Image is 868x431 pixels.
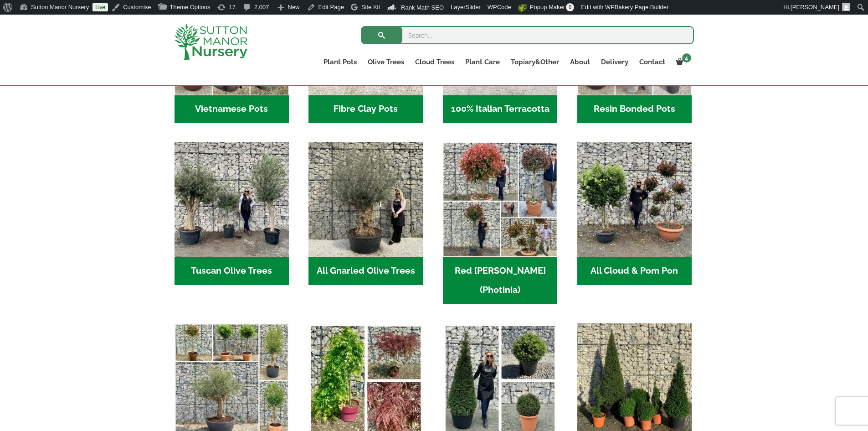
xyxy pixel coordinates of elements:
a: Cloud Trees [410,56,460,68]
a: About [565,56,596,68]
a: Live [92,3,108,11]
a: Visit product category All Cloud & Pom Pon [577,142,692,285]
h2: All Gnarled Olive Trees [308,257,423,285]
span: Site Kit [361,4,380,10]
img: Home - A124EB98 0980 45A7 B835 C04B779F7765 [577,142,692,257]
img: logo [175,24,247,60]
a: Plant Pots [318,56,362,68]
a: Olive Trees [362,56,410,68]
img: Home - 5833C5B7 31D0 4C3A 8E42 DB494A1738DB [308,142,423,257]
a: Delivery [596,56,634,68]
span: 0 [566,3,574,11]
img: Home - 7716AD77 15EA 4607 B135 B37375859F10 [175,142,289,257]
a: Topiary&Other [505,56,565,68]
span: [PERSON_NAME] [791,4,839,10]
img: Home - F5A23A45 75B5 4929 8FB2 454246946332 [443,142,557,257]
a: Visit product category All Gnarled Olive Trees [308,142,423,285]
span: Rank Math SEO [401,4,444,11]
h2: All Cloud & Pom Pon [577,257,692,285]
h2: Vietnamese Pots [175,95,289,124]
h2: Fibre Clay Pots [308,95,423,124]
h2: Resin Bonded Pots [577,95,692,124]
a: Contact [634,56,671,68]
h2: Red [PERSON_NAME] (Photinia) [443,257,557,304]
input: Search... [361,26,694,44]
a: Visit product category Tuscan Olive Trees [175,142,289,285]
a: 4 [671,56,694,68]
a: Plant Care [460,56,505,68]
h2: 100% Italian Terracotta [443,95,557,124]
a: Visit product category Red Robin (Photinia) [443,142,557,304]
span: 4 [682,53,691,62]
h2: Tuscan Olive Trees [175,257,289,285]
